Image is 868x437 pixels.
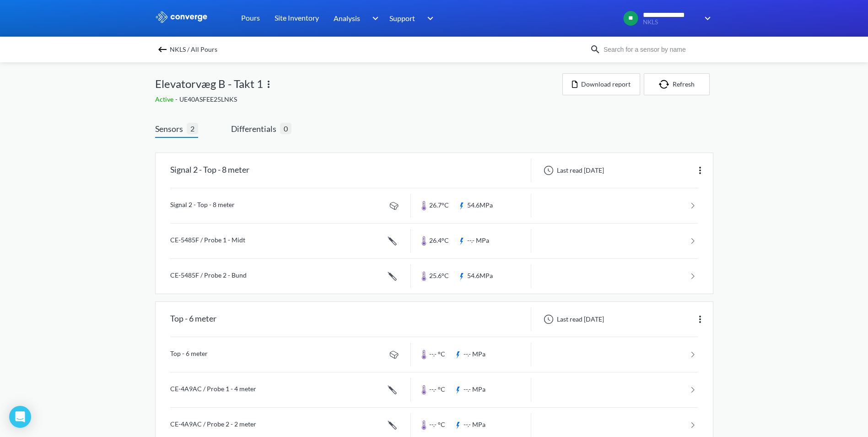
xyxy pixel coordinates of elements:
span: Sensors [155,122,187,135]
img: downArrow.svg [366,13,381,24]
div: Last read [DATE] [539,165,607,176]
img: more.svg [695,314,706,325]
span: Analysis [334,12,360,24]
span: Differentials [231,122,280,135]
img: more.svg [695,165,706,176]
img: logo_ewhite.svg [155,11,208,23]
div: UE40ASFEE25LNKS [155,94,562,104]
span: - [175,95,179,103]
span: 2 [187,123,198,134]
img: downArrow.svg [421,13,436,24]
span: Active [155,95,175,103]
img: backspace.svg [157,44,168,55]
span: NKLS [643,19,698,26]
img: icon-refresh.svg [659,80,673,89]
input: Search for a sensor by name [601,44,712,55]
button: Refresh [644,73,710,95]
img: downArrow.svg [699,13,713,24]
img: more.svg [263,79,274,90]
div: Top - 6 meter [170,307,216,331]
div: Last read [DATE] [539,314,607,325]
span: NKLS / All Pours [170,43,217,56]
span: Support [389,12,415,24]
button: Download report [562,73,640,95]
div: Signal 2 - Top - 8 meter [170,158,249,182]
span: 0 [280,123,291,134]
img: icon-search.svg [590,44,601,55]
div: Open Intercom Messenger [9,406,31,428]
img: icon-file.svg [572,81,577,88]
span: Elevatorvæg B - Takt 1 [155,75,263,93]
